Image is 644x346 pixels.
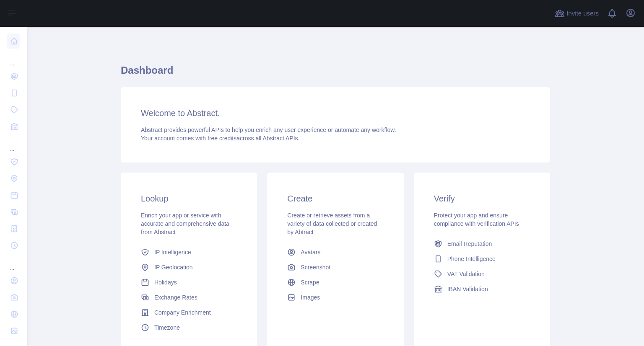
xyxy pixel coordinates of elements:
a: IP Geolocation [138,260,240,275]
span: Avatars [301,248,320,256]
h3: Lookup [141,193,237,204]
a: Holidays [138,275,240,290]
a: IBAN Validation [431,281,533,297]
a: Exchange Rates [138,290,240,305]
a: Email Reputation [431,236,533,251]
a: VAT Validation [431,266,533,281]
button: Invite users [553,7,600,20]
h3: Verify [434,193,530,204]
a: Phone Intelligence [431,251,533,266]
a: Images [284,290,387,305]
span: Scrape [301,278,319,287]
span: free credits [208,135,236,142]
span: Screenshot [301,263,330,271]
span: Protect your app and ensure compliance with verification APIs [434,212,519,227]
span: IP Geolocation [154,263,193,271]
span: Email Reputation [447,240,492,248]
span: Holidays [154,278,177,287]
span: Enrich your app or service with accurate and comprehensive data from Abstract [141,212,229,235]
a: IP Intelligence [138,245,240,260]
span: Abstract provides powerful APIs to help you enrich any user experience or automate any workflow. [141,127,396,133]
span: Exchange Rates [154,293,197,302]
span: Company Enrichment [154,308,211,317]
h1: Dashboard [121,64,550,84]
span: Timezone [154,323,180,332]
span: Your account comes with across all Abstract APIs. [141,135,299,142]
span: Images [301,293,320,302]
div: ... [7,50,20,67]
a: Scrape [284,275,387,290]
span: Create or retrieve assets from a variety of data collected or created by Abtract [287,212,377,235]
a: Company Enrichment [138,305,240,320]
span: Phone Intelligence [447,255,496,263]
h3: Welcome to Abstract. [141,107,530,119]
span: IP Intelligence [154,248,191,256]
span: IBAN Validation [447,285,488,293]
div: ... [7,255,20,271]
a: Avatars [284,245,387,260]
span: VAT Validation [447,270,485,278]
div: ... [7,136,20,152]
a: Timezone [138,320,240,335]
h3: Create [287,193,383,204]
a: Screenshot [284,260,387,275]
span: Invite users [566,9,599,18]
